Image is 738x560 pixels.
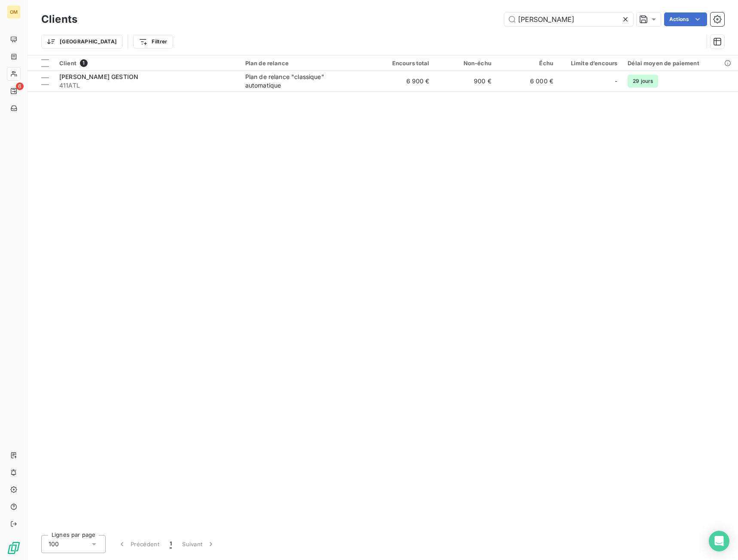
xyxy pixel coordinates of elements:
div: Plan de relance [245,60,368,67]
button: Actions [664,12,707,26]
span: Client [59,60,76,67]
td: 6 900 € [372,71,434,91]
div: Plan de relance "classique" automatique [245,73,353,90]
h3: Clients [41,12,77,27]
span: 29 jours [628,75,658,88]
td: 900 € [435,71,497,91]
div: Non-échu [440,60,491,67]
span: 1 [80,59,88,67]
button: [GEOGRAPHIC_DATA] [41,35,122,49]
button: Filtrer [133,35,173,49]
span: 411ATL [59,81,235,90]
span: [PERSON_NAME] GESTION [59,73,138,80]
span: 6 [16,82,24,90]
td: 6 000 € [497,71,558,91]
button: Précédent [113,535,165,553]
div: Délai moyen de paiement [628,60,733,67]
button: 1 [165,535,177,553]
div: Échu [502,60,553,67]
div: Open Intercom Messenger [709,531,729,551]
div: Limite d’encours [564,60,617,67]
img: Logo LeanPay [7,541,21,555]
span: - [615,77,617,85]
button: Suivant [177,535,220,553]
div: Encours total [378,60,429,67]
span: 1 [170,540,172,548]
input: Rechercher [504,12,633,26]
div: OM [7,5,21,19]
span: 100 [49,540,59,548]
